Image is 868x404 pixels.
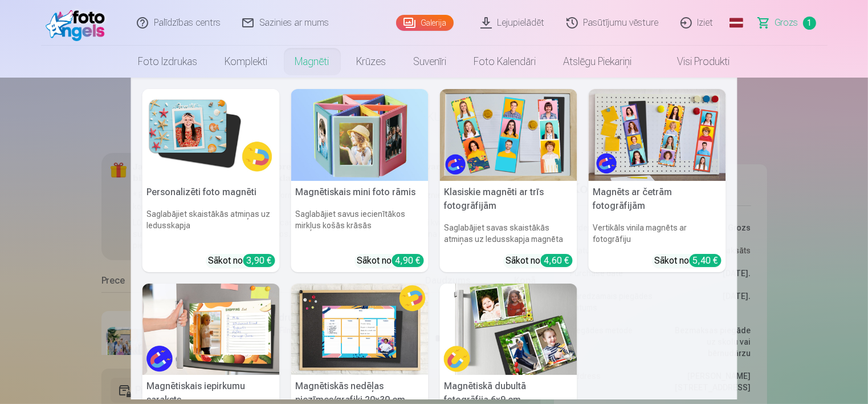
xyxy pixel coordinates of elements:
[690,254,722,267] div: 5,40 €
[440,217,577,249] h6: Saglabājiet savas skaistākās atmiņas uz ledusskapja magnēta
[142,181,280,204] h5: Personalizēti foto magnēti
[211,46,282,78] a: Komplekti
[803,17,816,30] span: 1
[589,89,726,181] img: Magnēts ar četrām fotogrāfijām
[550,46,646,78] a: Atslēgu piekariņi
[291,284,429,375] img: Magnētiskās nedēļas piezīmes/grafiki 20x30 cm
[291,89,429,181] img: Magnētiskais mini foto rāmis
[142,204,280,249] h6: Saglabājiet skaistākās atmiņas uz ledusskapja
[461,46,550,78] a: Foto kalendāri
[291,89,429,272] a: Magnētiskais mini foto rāmisMagnētiskais mini foto rāmisSaglabājiet savus iecienītākos mirkļus ko...
[440,284,577,375] img: Magnētiskā dubultā fotogrāfija 6x9 cm
[291,181,429,204] h5: Magnētiskais mini foto rāmis
[589,217,726,249] h6: Vertikāls vinila magnēts ar fotogrāfiju
[775,16,798,30] span: Grozs
[142,89,280,272] a: Personalizēti foto magnētiPersonalizēti foto magnētiSaglabājiet skaistākās atmiņas uz ledusskapja...
[282,46,343,78] a: Magnēti
[589,181,726,217] h5: Magnēts ar četrām fotogrāfijām
[291,204,429,249] h6: Saglabājiet savus iecienītākos mirkļus košās krāsās
[125,46,211,78] a: Foto izdrukas
[392,254,424,267] div: 4,90 €
[396,15,454,31] a: Galerija
[209,254,275,268] div: Sākot no
[142,284,280,375] img: Magnētiskais iepirkumu saraksts
[400,46,461,78] a: Suvenīri
[243,254,275,267] div: 3,90 €
[46,5,111,41] img: /fa1
[541,254,573,267] div: 4,60 €
[440,89,577,181] img: Klasiskie magnēti ar trīs fotogrāfijām
[646,46,744,78] a: Visi produkti
[440,181,577,217] h5: Klasiskie magnēti ar trīs fotogrāfijām
[589,89,726,272] a: Magnēts ar četrām fotogrāfijāmMagnēts ar četrām fotogrāfijāmVertikāls vinila magnēts ar fotogrāfi...
[142,89,280,181] img: Personalizēti foto magnēti
[343,46,400,78] a: Krūzes
[440,89,577,272] a: Klasiskie magnēti ar trīs fotogrāfijāmKlasiskie magnēti ar trīs fotogrāfijāmSaglabājiet savas ska...
[655,254,722,268] div: Sākot no
[506,254,573,268] div: Sākot no
[357,254,424,268] div: Sākot no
